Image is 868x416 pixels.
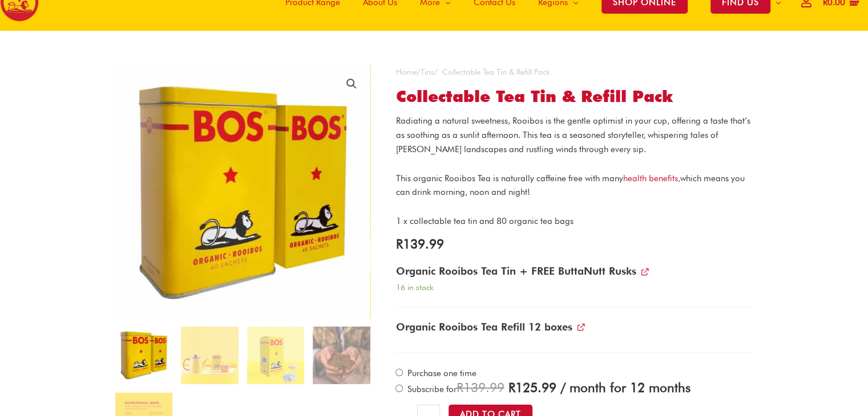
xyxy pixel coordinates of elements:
[395,214,753,229] p: 1 x collectable tea tin and 80 organic tea bags
[395,65,753,79] nav: Breadcrumb
[420,67,434,76] a: Tins
[313,327,370,384] img: Collectable Tea Tin & Refill Pack - Image 4
[508,380,515,395] span: R
[456,380,504,395] span: 139.99
[247,327,304,384] img: refill
[341,74,362,94] a: View full-screen image gallery
[395,173,744,198] span: This organic Rooibos Tea is naturally caffeine free with many which means you can drink morning, ...
[115,327,172,384] img: Collectable Tea Tin & Refill Pack
[181,327,238,384] img: hot-tea-2-copy
[395,236,402,251] span: R
[395,369,403,376] input: Purchase one time
[560,380,690,395] span: / month for 12 months
[395,87,753,107] h1: Collectable Tea Tin & Refill Pack
[395,114,753,156] p: Radiating a natural sweetness, Rooibos is the gentle optimist in your cup, offering a taste that’...
[395,236,443,251] bdi: 139.99
[395,265,636,277] span: Organic Rooibos Tea Tin + FREE ButtaNutt Rusks
[395,385,403,392] input: Subscribe forR139.99 R125.99 / month for 12 months
[395,283,753,293] p: 16 in stock
[405,368,476,378] span: Purchase one time
[456,380,463,395] span: R
[508,380,556,395] span: 125.99
[405,384,690,394] span: Subscribe for
[395,321,572,333] span: Organic Rooibos Tea Refill 12 boxes
[623,173,680,183] a: health benefits,
[395,67,417,76] a: Home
